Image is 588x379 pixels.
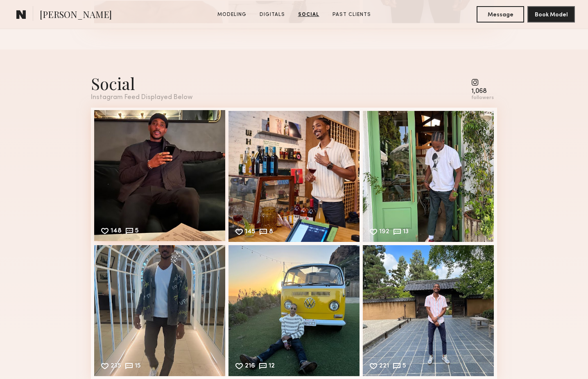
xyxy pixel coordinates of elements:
[471,88,494,95] div: 1,068
[91,72,192,94] div: Social
[135,363,141,370] div: 15
[256,11,288,18] a: Digitals
[269,363,275,370] div: 12
[214,11,250,18] a: Modeling
[245,229,256,236] div: 145
[403,229,409,236] div: 13
[111,363,121,370] div: 235
[269,229,273,236] div: 8
[477,6,524,23] button: Message
[527,11,575,18] a: Book Model
[403,363,406,370] div: 5
[295,11,323,18] a: Social
[91,94,192,101] div: Instagram Feed Displayed Below
[379,363,389,370] div: 221
[471,95,494,101] div: followers
[135,228,139,235] div: 5
[329,11,374,18] a: Past Clients
[40,8,112,23] span: [PERSON_NAME]
[527,6,575,23] button: Book Model
[111,228,122,235] div: 148
[379,229,389,236] div: 192
[245,363,255,370] div: 216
